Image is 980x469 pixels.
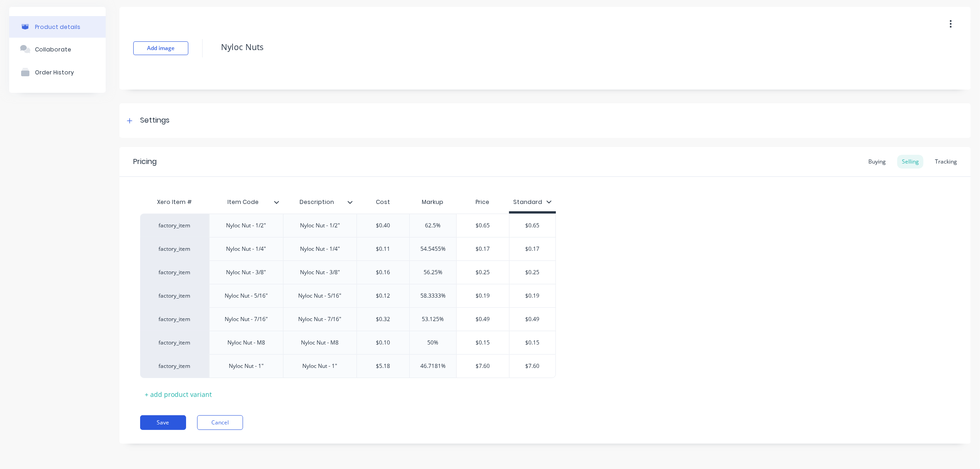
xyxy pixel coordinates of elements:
div: Xero Item # [140,193,209,211]
div: $0.25 [457,261,509,284]
div: Description [283,193,357,211]
div: Nyloc Nut - 1" [295,360,345,372]
div: Nyloc Nut - 1" [221,360,271,372]
div: $0.40 [357,214,409,237]
div: Nyloc Nut - 1/2" [293,220,347,232]
button: Save [140,415,186,430]
div: factory_itemNyloc Nut - 1/2"Nyloc Nut - 1/2"$0.4062.5%$0.65$0.65 [140,214,556,237]
button: Cancel [197,415,243,430]
div: factory_itemNyloc Nut - 7/16"Nyloc Nut - 7/16"$0.3253.125%$0.49$0.49 [140,307,556,331]
div: Nyloc Nut - 5/16" [217,290,275,302]
div: 50% [410,331,456,354]
div: Nyloc Nut - 7/16" [291,313,349,325]
div: Description [283,191,351,214]
div: factory_itemNyloc Nut - M8Nyloc Nut - M8$0.1050%$0.15$0.15 [140,331,556,354]
div: $0.10 [357,331,409,354]
div: Item Code [209,193,283,211]
div: 46.7181% [410,355,456,378]
button: Order History [9,61,106,84]
div: factory_itemNyloc Nut - 1"Nyloc Nut - 1"$5.1846.7181%$7.60$7.60 [140,354,556,378]
div: Order History [35,69,74,76]
div: Collaborate [35,46,71,53]
div: Cost [357,193,409,211]
div: Nyloc Nut - 1/4" [293,243,347,255]
div: Markup [409,193,456,211]
div: factory_item [149,245,200,253]
div: $0.17 [457,237,509,260]
div: $5.18 [357,355,409,378]
div: factory_itemNyloc Nut - 5/16"Nyloc Nut - 5/16"$0.1258.3333%$0.19$0.19 [140,284,556,307]
div: Product details [35,23,80,30]
div: Nyloc Nut - 3/8" [219,266,273,278]
div: $7.60 [510,355,555,378]
div: $7.60 [457,355,509,378]
div: factory_item [149,339,200,347]
div: $0.19 [510,284,555,307]
div: $0.49 [510,308,555,331]
div: 54.5455% [410,237,456,260]
textarea: Nyloc Nuts [216,36,875,58]
div: Nyloc Nut - 3/8" [293,266,347,278]
div: Nyloc Nut - 5/16" [291,290,349,302]
div: factory_item [149,268,200,277]
div: Nyloc Nut - M8 [294,337,346,349]
div: Standard [514,198,552,206]
div: factory_item [149,362,200,370]
div: 58.3333% [410,284,456,307]
div: + add product variant [140,387,216,401]
div: Nyloc Nut - 1/4" [219,243,273,255]
button: Product details [9,16,106,38]
div: $0.16 [357,261,409,284]
div: Nyloc Nut - M8 [220,337,272,349]
div: 53.125% [410,308,456,331]
div: $0.32 [357,308,409,331]
div: factory_itemNyloc Nut - 1/4"Nyloc Nut - 1/4"$0.1154.5455%$0.17$0.17 [140,237,556,260]
div: Price [456,193,509,211]
div: Settings [140,115,170,126]
div: $0.15 [510,331,555,354]
div: factory_itemNyloc Nut - 3/8"Nyloc Nut - 3/8"$0.1656.25%$0.25$0.25 [140,260,556,284]
div: $0.19 [457,284,509,307]
div: Selling [897,155,923,169]
div: $0.49 [457,308,509,331]
div: 62.5% [410,214,456,237]
div: Nyloc Nut - 7/16" [217,313,275,325]
div: Nyloc Nut - 1/2" [219,220,273,232]
div: $0.17 [510,237,555,260]
div: factory_item [149,292,200,300]
div: factory_item [149,315,200,323]
div: $0.65 [510,214,555,237]
button: Add image [133,41,188,55]
div: Item Code [209,191,278,214]
div: factory_item [149,221,200,230]
div: Pricing [133,156,157,167]
button: Collaborate [9,38,106,61]
div: $0.11 [357,237,409,260]
div: Tracking [930,155,962,169]
div: Buying [864,155,890,169]
div: $0.15 [457,331,509,354]
div: 56.25% [410,261,456,284]
div: $0.12 [357,284,409,307]
div: $0.25 [510,261,555,284]
div: $0.65 [457,214,509,237]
